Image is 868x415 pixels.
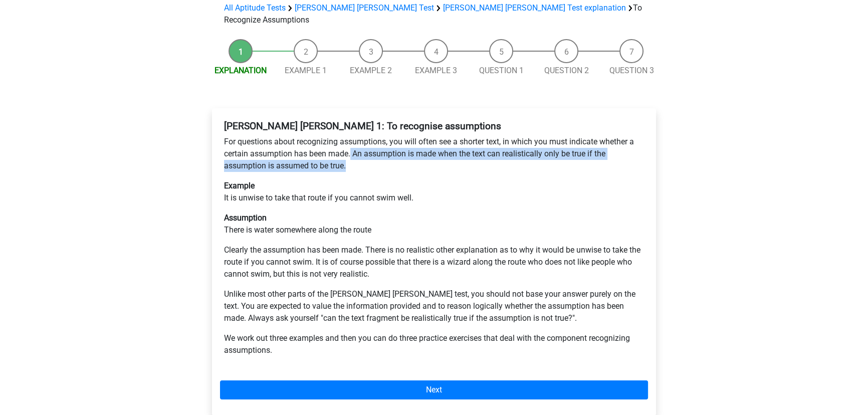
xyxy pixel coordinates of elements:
[285,66,327,75] a: Example 1
[415,66,457,75] a: Example 3
[479,66,524,75] a: Question 1
[224,180,644,204] p: It is unwise to take that route if you cannot swim well.
[224,212,644,236] p: There is water somewhere along the route
[224,3,286,13] a: All Aptitude Tests
[224,181,255,190] b: Example
[443,3,626,13] a: [PERSON_NAME] [PERSON_NAME] Test explanation
[220,2,648,26] div: To Recognize Assumptions
[224,288,644,324] p: Unlike most other parts of the [PERSON_NAME] [PERSON_NAME] test, you should not base your answer ...
[224,120,501,132] b: [PERSON_NAME] [PERSON_NAME] 1: To recognise assumptions
[295,3,434,13] a: [PERSON_NAME] [PERSON_NAME] Test
[224,332,644,356] p: We work out three examples and then you can do three practice exercises that deal with the compon...
[220,380,648,399] a: Next
[350,66,392,75] a: Example 2
[224,213,267,223] b: Assumption
[224,136,644,172] p: For questions about recognizing assumptions, you will often see a shorter text, in which you must...
[214,66,267,75] a: Explanation
[609,66,654,75] a: Question 3
[544,66,589,75] a: Question 2
[224,244,644,280] p: Clearly the assumption has been made. There is no realistic other explanation as to why it would ...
